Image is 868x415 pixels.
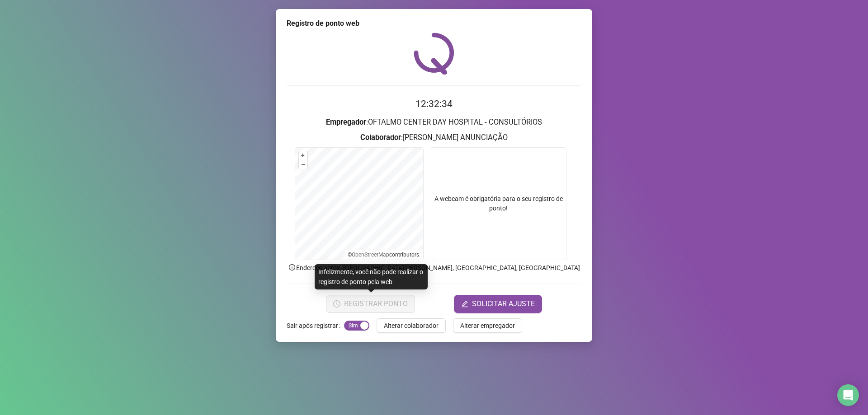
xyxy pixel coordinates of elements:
div: Infelizmente, você não pode realizar o registro de ponto pela web [315,264,428,289]
a: OpenStreetMap [352,252,389,258]
button: – [299,160,307,169]
button: editSOLICITAR AJUSTE [454,295,542,313]
div: A webcam é obrigatória para o seu registro de ponto! [431,147,566,260]
button: + [299,151,307,160]
strong: Empregador [326,118,366,126]
h3: : [PERSON_NAME] ANUNCIAÇÃO [287,132,581,144]
p: Endereço aprox. : [GEOGRAPHIC_DATA][PERSON_NAME], [GEOGRAPHIC_DATA], [GEOGRAPHIC_DATA] [287,263,581,273]
div: Registro de ponto web [287,18,581,29]
span: Alterar empregador [460,321,515,331]
button: REGISTRAR PONTO [326,295,415,313]
h3: : OFTALMO CENTER DAY HOSPITAL - CONSULTÓRIOS [287,117,581,128]
img: QRPoint [414,33,454,75]
li: © contributors. [348,252,420,258]
label: Sair após registrar [287,318,344,333]
span: Alterar colaborador [384,321,439,331]
div: Open Intercom Messenger [837,384,859,406]
button: Alterar empregador [453,318,522,333]
span: SOLICITAR AJUSTE [472,298,535,309]
button: Alterar colaborador [377,318,446,333]
span: edit [461,300,468,308]
span: info-circle [288,263,296,271]
time: 12:32:34 [415,98,453,109]
strong: Colaborador [360,133,401,142]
